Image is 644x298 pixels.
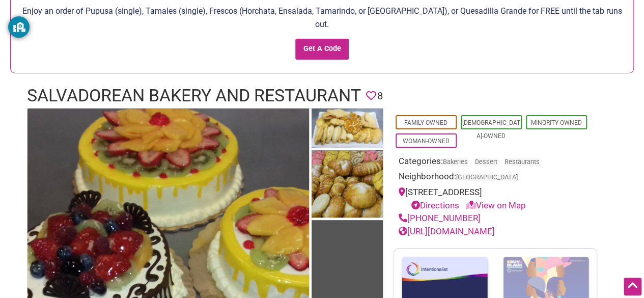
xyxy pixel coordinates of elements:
a: Dessert [475,158,497,166]
div: Neighborhood: [399,170,592,186]
a: Woman-Owned [403,138,450,145]
div: Scroll Back to Top [624,278,641,295]
h1: Salvadorean Bakery and Restaurant [27,84,361,108]
a: Bakeries [443,158,468,166]
div: Categories: [399,155,592,171]
a: [DEMOGRAPHIC_DATA]-Owned [462,119,520,140]
button: GoGuardian Privacy Information [8,16,30,38]
a: Family-Owned [404,119,447,126]
div: [STREET_ADDRESS] [399,186,592,212]
a: [URL][DOMAIN_NAME] [399,226,495,236]
a: Minority-Owned [531,119,582,126]
span: [GEOGRAPHIC_DATA] [456,174,518,181]
a: [PHONE_NUMBER] [399,213,481,223]
input: Get A Code [295,39,349,60]
span: 8 [377,88,383,104]
p: Enjoy an order of Pupusa (single), Tamales (single), Frescos (Horchata, Ensalada, Tamarindo, or [... [16,5,628,31]
a: View on Map [466,200,526,210]
a: Restaurants [505,158,540,166]
a: Directions [411,200,459,210]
